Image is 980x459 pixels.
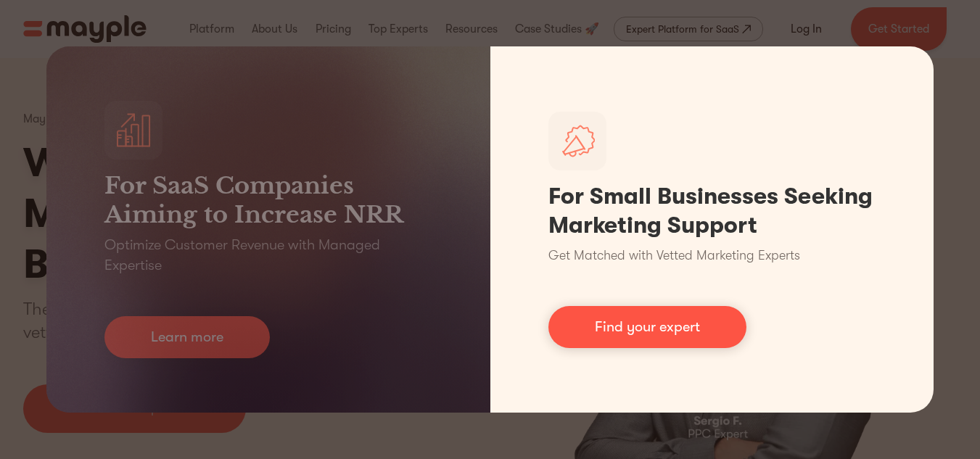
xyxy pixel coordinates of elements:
[104,171,432,229] h3: For SaaS Companies Aiming to Increase NRR
[104,235,432,276] p: Optimize Customer Revenue with Managed Expertise
[548,182,876,240] h1: For Small Businesses Seeking Marketing Support
[548,306,746,348] a: Find your expert
[104,316,270,358] a: Learn more
[548,246,800,265] p: Get Matched with Vetted Marketing Experts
